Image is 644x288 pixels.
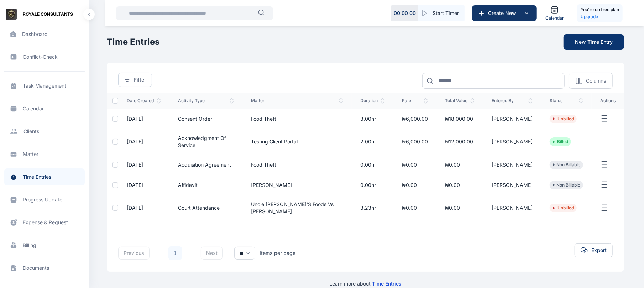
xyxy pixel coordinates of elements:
li: 下一页 [185,248,195,258]
p: 00 : 00 : 00 [394,10,416,17]
span: Create New [485,10,522,17]
button: Export [575,243,613,257]
a: time entries [4,168,85,185]
a: calendar [4,100,85,117]
span: ₦6,000.00 [402,116,428,122]
a: conflict-check [4,48,85,66]
h5: You're on free plan [581,6,619,13]
span: Rate [402,98,428,104]
a: clients [4,123,85,140]
span: ₦0.00 [445,182,460,188]
div: Items per page [260,250,295,257]
span: Duration [360,98,385,104]
span: Time Entries [372,281,402,287]
a: progress update [4,191,85,208]
span: ₦0.00 [445,162,460,168]
span: ₦0.00 [402,162,417,168]
span: ROYALE CONSULTANTS [23,11,73,18]
a: Acquisition Agreement [178,162,231,168]
span: actions [600,98,616,104]
td: [PERSON_NAME] [483,129,541,155]
td: [PERSON_NAME] [483,195,541,221]
button: Start Timer [418,5,465,21]
span: 0.00hr [360,182,376,188]
span: ₦12,000.00 [445,138,473,145]
td: Food theft [242,155,352,175]
span: Total Value [445,98,475,104]
button: next [201,247,223,260]
span: 2.00hr [360,138,376,145]
li: Billed [553,139,568,145]
p: Learn more about [329,280,402,287]
li: 上一页 [155,248,165,258]
a: Consent Order [178,116,212,122]
li: Unbilled [553,116,574,122]
span: Date Created [127,98,161,104]
button: Filter [118,73,152,87]
span: 3.23hr [360,205,376,211]
li: Non Billable [553,182,580,188]
td: [DATE] [118,109,169,129]
span: Matter [251,98,343,104]
span: 0.00hr [360,162,376,168]
a: documents [4,260,85,277]
h2: Time Entries [107,36,159,48]
td: [DATE] [118,155,169,175]
td: [DATE] [118,129,169,155]
span: Start Timer [433,10,459,17]
td: Testing client portal [242,129,352,155]
span: ₦18,000.00 [445,116,473,122]
td: [DATE] [118,175,169,195]
a: Upgrade [581,13,619,20]
a: Calendar [543,2,567,24]
span: Filter [134,76,146,83]
button: New Time Entry [564,34,624,50]
span: ₦0.00 [402,182,417,188]
li: Non Billable [553,162,580,168]
a: expense & request [4,214,85,231]
td: [PERSON_NAME] [483,175,541,195]
td: [DATE] [118,195,169,221]
span: 3.00hr [360,116,376,122]
td: [PERSON_NAME] [483,109,541,129]
a: task management [4,77,85,94]
td: Food theft [242,109,352,129]
p: Columns [586,77,606,84]
span: Calendar [545,15,564,21]
span: status [550,98,583,104]
a: Affidavit [178,182,198,188]
button: Columns [569,73,613,89]
button: Create New [472,5,537,21]
span: Activity Type [178,98,234,104]
a: matter [4,146,85,163]
a: Acknowledgment of Service [178,135,226,148]
td: Uncle [PERSON_NAME]'s Foods vs [PERSON_NAME] [242,195,352,221]
a: Court Attendance [178,205,220,211]
li: Unbilled [553,205,574,211]
td: [PERSON_NAME] [242,175,352,195]
td: [PERSON_NAME] [483,155,541,175]
a: 1 [168,246,182,260]
span: ₦0.00 [402,205,417,211]
span: Export [591,247,607,254]
span: ₦0.00 [445,205,460,211]
span: ₦6,000.00 [402,138,428,145]
a: dashboard [4,26,85,43]
button: previous [118,247,150,260]
a: billing [4,237,85,254]
span: Entered By [492,98,533,104]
